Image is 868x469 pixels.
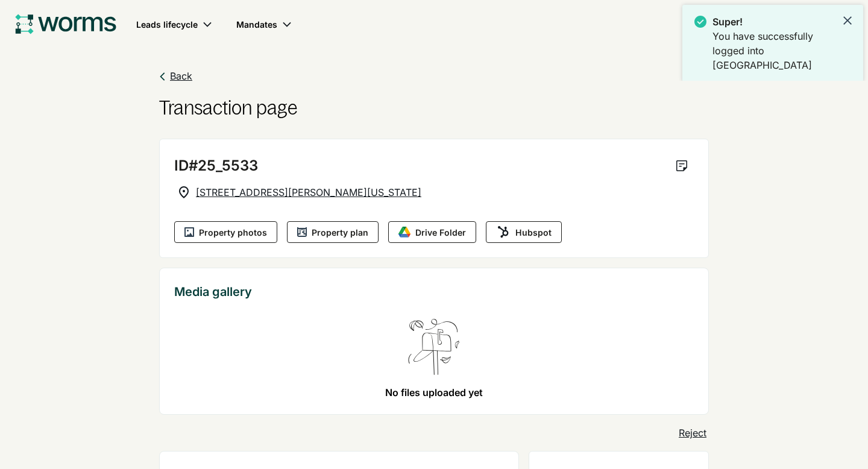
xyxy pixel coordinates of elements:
button: Mandates [227,10,301,39]
p: Transaction page [159,96,709,119]
a: Property plan [287,221,379,243]
a: Hubspot [486,221,562,243]
img: No files uploaded yet [404,315,464,376]
strong: Super! [712,16,743,28]
div: View notes [670,154,694,178]
span: [STREET_ADDRESS][PERSON_NAME][US_STATE] [196,186,421,198]
p: No files uploaded yet [385,385,483,400]
button: Close [838,11,857,30]
a: Property photos [174,221,277,243]
a: worms logo [14,12,117,36]
a: Drive Folder [388,221,476,243]
img: worms logo [14,13,117,36]
p: Leads lifecycle [136,18,203,31]
button: Back [158,68,195,84]
div: Drive Folder [398,224,466,240]
a: [STREET_ADDRESS][PERSON_NAME][US_STATE] [174,183,424,202]
h4: ID [174,157,660,174]
div: Hubspot [496,224,552,240]
div: You have successfully logged into [GEOGRAPHIC_DATA] [712,29,834,72]
p: Mandates [236,18,282,31]
button: Leads lifecycle [127,10,222,39]
span: #25_5533 [189,157,258,174]
p: Media gallery [174,283,252,301]
a: Reject [676,424,709,441]
div: Property photos [184,224,267,240]
div: Property plan [297,224,368,240]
